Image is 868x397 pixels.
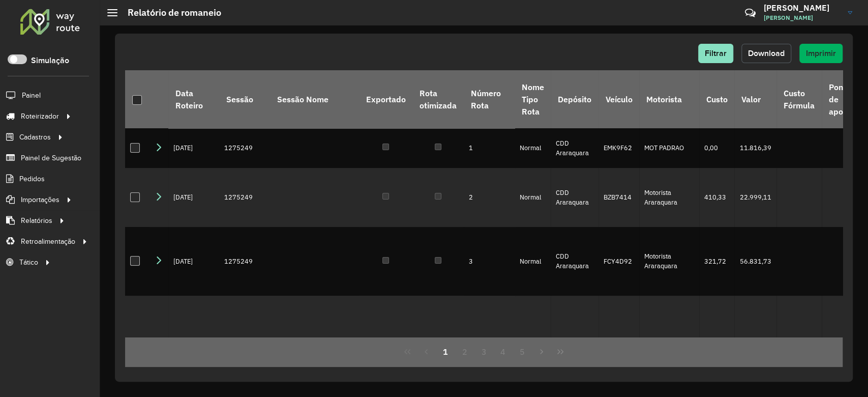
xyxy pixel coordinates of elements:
span: Importações [21,194,59,205]
button: 5 [513,342,532,361]
td: [DATE] [168,227,219,296]
span: Tático [19,257,38,268]
a: Contato Rápido [739,2,761,24]
h3: [PERSON_NAME] [764,3,840,13]
span: Imprimir [806,49,836,58]
th: Valor [734,70,776,128]
th: Depósito [551,70,598,128]
span: Retroalimentação [21,236,75,247]
td: 1275249 [219,168,270,227]
th: Custo Fórmula [776,70,821,128]
th: Custo [699,70,734,128]
td: 22.999,11 [734,168,776,227]
td: 56.831,73 [734,227,776,296]
button: 2 [455,342,474,361]
th: Exportado [359,70,412,128]
td: Normal [515,227,551,296]
span: Roteirizador [21,111,59,122]
td: CDD Araraquara [551,128,598,168]
td: 1275249 [219,227,270,296]
th: Rota otimizada [412,70,463,128]
span: Download [748,49,785,58]
button: 3 [474,342,494,361]
th: Sessão Nome [270,70,359,128]
th: Data Roteiro [168,70,219,128]
span: Filtrar [705,49,727,58]
span: Relatórios [21,215,52,226]
td: Motorista Araraquara [639,227,699,296]
td: 1 [464,128,515,168]
span: Painel de Sugestão [21,153,81,163]
td: 2 [464,168,515,227]
span: Painel [22,90,41,101]
td: CDD Araraquara [551,168,598,227]
button: 1 [436,342,455,361]
th: Número Rota [464,70,515,128]
td: Motorista Araraquara [639,168,699,227]
label: Simulação [31,54,69,67]
button: Last Page [551,342,570,361]
span: [PERSON_NAME] [764,13,840,22]
td: EMK9F62 [598,128,639,168]
th: Ponto de apoio [822,70,865,128]
th: Motorista [639,70,699,128]
th: Nome Tipo Rota [515,70,551,128]
td: 11.816,39 [734,128,776,168]
td: 0,00 [699,128,734,168]
td: 321,72 [699,227,734,296]
td: 3 [464,227,515,296]
h2: Relatório de romaneio [117,7,221,18]
th: Sessão [219,70,270,128]
button: Imprimir [799,44,843,63]
td: CDD Araraquara [551,227,598,296]
td: Normal [515,128,551,168]
button: Download [741,44,791,63]
td: 410,33 [699,168,734,227]
td: Normal [515,168,551,227]
td: 1275249 [219,128,270,168]
td: [DATE] [168,168,219,227]
button: Next Page [532,342,551,361]
span: Pedidos [19,174,45,184]
span: Cadastros [19,132,51,143]
th: Veículo [598,70,639,128]
button: Filtrar [698,44,733,63]
button: 4 [493,342,513,361]
td: BZB7414 [598,168,639,227]
td: [DATE] [168,128,219,168]
td: MOT PADRAO [639,128,699,168]
td: FCY4D92 [598,227,639,296]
